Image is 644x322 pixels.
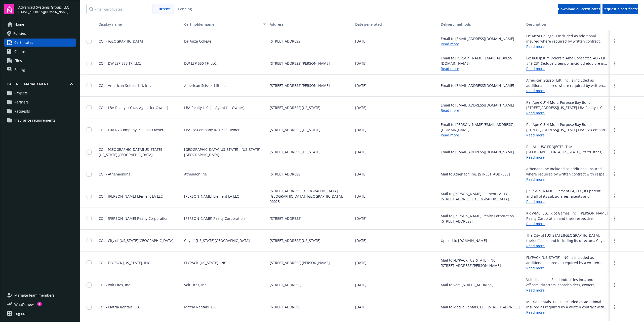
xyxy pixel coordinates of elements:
div: 1 [37,302,42,306]
a: more [612,260,618,266]
span: [STREET_ADDRESS][PERSON_NAME] [270,260,330,265]
span: Partners [14,98,29,106]
a: more [612,216,618,222]
div: Email to [EMAIL_ADDRESS][DOMAIN_NAME] [441,83,514,88]
span: [STREET_ADDRESS][US_STATE] [270,127,320,132]
a: Read more [526,44,608,49]
span: DW LSP 550 TF, LLC, [184,61,217,66]
div: Mail to FLYPACK [US_STATE], INC, [STREET_ADDRESS][PERSON_NAME] [441,258,522,268]
div: Mail to [PERSON_NAME] Element LA LLC, [STREET_ADDRESS] [GEOGRAPHIC_DATA], [GEOGRAPHIC_DATA], [GEO... [441,191,522,202]
input: Toggle Row Selected [87,150,92,155]
a: more [612,38,618,44]
button: Display name [97,18,182,30]
span: Manage team members [14,291,55,299]
span: [STREET_ADDRESS][US_STATE] [270,105,320,110]
input: Toggle Row Selected [87,105,92,110]
a: Read more [526,310,608,315]
button: Request a certificate [602,4,638,14]
a: Read more [441,133,459,137]
a: Partners [4,98,76,106]
div: Delivery methods [441,22,522,27]
a: Read more [526,265,608,271]
span: COI - [GEOGRAPHIC_DATA][US_STATE] - [US_STATE][GEOGRAPHIC_DATA] [99,147,164,157]
span: LBA RV-Company IX, LP as Owner [184,127,240,132]
a: more [612,149,618,155]
div: Upload to [DOMAIN_NAME] [441,238,487,243]
span: COI - LBA Realty LLC (as Agent for Owner) [99,105,168,110]
span: Advanced Systems Group, LLC [18,5,69,10]
button: Date generated [353,18,439,30]
span: Insurance requirements [14,116,55,124]
div: Display name [99,22,180,27]
a: more [612,282,618,288]
div: FLYPACK [US_STATE], INC. is included as additional insured as required by a written contract with... [526,255,608,265]
div: Re: Ape CU14 Multi-Purpose Bay Build, [STREET_ADDRESS][US_STATE] LBA RV-Company IX, LP (as Owner)... [526,122,608,132]
input: Toggle Row Selected [87,238,92,243]
span: COI - [PERSON_NAME] Realty Corporation [99,216,169,221]
span: [PERSON_NAME] Element LA LLC [184,194,239,199]
a: Policies [4,29,76,38]
span: [STREET_ADDRESS] [270,282,302,288]
a: Read more [441,42,459,46]
a: more [612,127,618,133]
span: [DATE] [355,171,367,177]
a: more [612,193,618,199]
span: [DATE] [355,216,367,221]
div: Lo: 868 Ipsum Dolorsit, Ame Consectet, AD - Eli #49-231 Seddoeiu tempor incid utl etdolore ma ali... [526,55,608,66]
a: Read more [526,88,608,93]
a: more [612,171,618,177]
div: Mail to [PERSON_NAME] Realty Corporation, [STREET_ADDRESS] [441,213,522,224]
div: Email to [PERSON_NAME][EMAIL_ADDRESS][DOMAIN_NAME] [441,122,522,132]
span: City of [US_STATE][GEOGRAPHIC_DATA] [184,238,250,243]
span: [STREET_ADDRESS][PERSON_NAME] [270,61,330,66]
a: Projects [4,89,76,97]
a: more [612,60,618,66]
span: Home [14,20,24,28]
div: Mail to Volt, [STREET_ADDRESS] [441,282,494,288]
div: Description [526,22,608,27]
span: Policies [13,29,26,38]
div: De Anza College is included as additional insured where required by written contract with respect... [526,33,608,44]
div: Mail to Matria Rentals, LLC, [STREET_ADDRESS] [441,304,520,310]
span: COI - [GEOGRAPHIC_DATA] [99,39,143,44]
div: Log out [14,310,27,318]
input: Toggle Row Selected [87,83,92,88]
a: Insurance requirements [4,116,76,124]
span: [DATE] [355,105,367,110]
span: [DATE] [355,39,367,44]
a: Home [4,20,76,28]
a: Read more [526,110,608,116]
span: [DATE] [355,149,367,155]
span: [PERSON_NAME] Realty Corporation [184,216,245,221]
span: [DATE] [355,83,367,88]
span: COI - [PERSON_NAME] Element LA LLC [99,194,163,199]
button: Download all certificates [558,4,600,14]
button: What's new1 [4,302,42,307]
div: Cert holder name [184,22,260,27]
span: [EMAIL_ADDRESS][DOMAIN_NAME] [18,10,69,14]
button: Partner management [4,82,76,88]
input: Toggle Row Selected [87,61,92,66]
span: Certificates [14,39,33,47]
span: Request a certificate [602,7,638,11]
a: Requests [4,107,76,115]
button: Cert holder name [182,18,268,30]
div: Athenaonline included as additional insured where required by written contract with respect to Ge... [526,166,608,177]
div: Matria Rentals, LLC is included as additional insured as required by a written contract with resp... [526,299,608,310]
input: Toggle Row Selected [87,216,92,221]
span: Pending [174,4,196,14]
a: Read more [526,132,608,138]
div: The City of [US_STATE][GEOGRAPHIC_DATA], their officers, and including its directors, City Counci... [526,233,608,243]
span: [STREET_ADDRESS] [270,216,302,221]
a: Read more [526,177,608,182]
div: Re: Ape CU14 Multi-Purpose Bay Build, [STREET_ADDRESS][US_STATE] LBA Realty LLC (as Agent for Own... [526,100,608,110]
a: more [612,105,618,111]
a: Read more [526,221,608,226]
div: Email to [EMAIL_ADDRESS][DOMAIN_NAME] [441,102,514,108]
div: Email to [EMAIL_ADDRESS][DOMAIN_NAME] [441,149,514,155]
span: Files [14,57,22,65]
span: Billing [14,66,25,74]
span: COI - Volt Lites, Inc. [99,282,131,287]
span: [STREET_ADDRESS][US_STATE] [270,238,320,243]
a: Files [4,57,76,65]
